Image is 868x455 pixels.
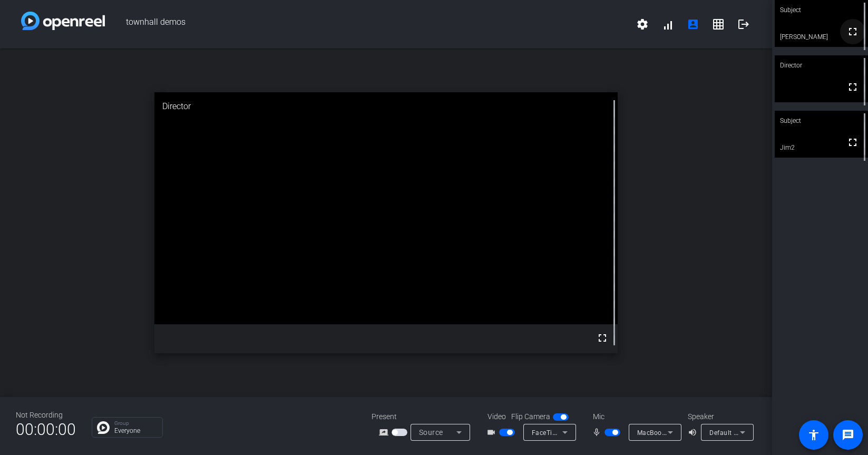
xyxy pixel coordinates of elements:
span: 00:00:00 [16,417,76,442]
div: Director [154,92,618,121]
mat-icon: fullscreen [846,81,859,93]
mat-icon: settings [636,18,649,31]
mat-icon: fullscreen [596,332,609,344]
div: Not Recording [16,410,76,421]
mat-icon: message [842,429,854,441]
span: MacBook Air Microphone (Built-in) [637,428,743,437]
mat-icon: accessibility [807,429,820,441]
span: FaceTime HD Camera (C4E1:9BFB) [532,428,640,437]
mat-icon: fullscreen [846,136,859,149]
mat-icon: account_box [687,18,699,31]
img: Chat Icon [97,421,110,434]
span: Flip Camera [511,411,550,422]
mat-icon: logout [737,18,750,31]
span: Source [419,428,443,437]
div: Director [775,55,868,75]
mat-icon: volume_up [688,426,700,439]
div: Mic [582,411,688,422]
div: Present [372,411,477,422]
mat-icon: screen_share_outline [379,426,392,439]
button: signal_cellular_alt [655,12,680,37]
p: Everyone [114,428,157,434]
div: Subject [775,111,868,131]
span: Default - MacBook Air Speakers (Built-in) [709,428,834,437]
span: townhall demos [105,12,630,37]
div: Speaker [688,411,751,422]
mat-icon: fullscreen [846,25,859,38]
img: white-gradient.svg [21,12,105,30]
mat-icon: videocam_outline [486,426,499,439]
mat-icon: grid_on [712,18,725,31]
mat-icon: mic_none [592,426,604,439]
span: Video [487,411,506,422]
p: Group [114,421,157,426]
